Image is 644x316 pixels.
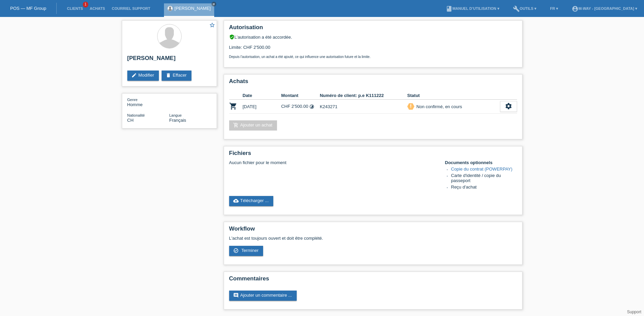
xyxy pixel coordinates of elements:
[229,150,517,160] h2: Fichiers
[442,6,503,11] a: bookManuel d’utilisation ▾
[229,120,277,131] a: add_shopping_cartAjouter un achat
[209,22,215,28] i: star_border
[211,2,216,6] a: close
[309,104,314,109] i: Taux fixes (24 versements)
[281,92,320,100] th: Montant
[415,103,462,110] div: Non confirmé, en cours
[233,122,239,128] i: add_shopping_cart
[83,2,88,7] span: 1
[568,6,641,11] a: account_circlem-way - [GEOGRAPHIC_DATA] ▾
[229,275,517,285] h2: Commentaires
[445,160,517,165] h4: Documents optionnels
[209,22,215,29] a: star_border
[229,236,517,241] p: L'achat est toujours ouvert et doit être complété.
[127,71,159,81] a: editModifier
[572,5,578,12] i: account_circle
[229,246,263,256] a: check_circle_outline Terminer
[127,118,134,123] span: Suisse
[229,40,517,59] div: Limite: CHF 2'500.00
[229,102,237,110] i: POSP00028045
[127,55,211,65] h2: [PERSON_NAME]
[241,248,259,253] span: Terminer
[169,113,182,117] span: Langue
[451,166,513,172] a: Copie du contrat (POWERPAY)
[229,55,517,59] p: Depuis l’autorisation, un achat a été ajouté, ce qui influence une autorisation future et la limite.
[229,160,437,165] div: Aucun fichier pour le moment
[281,100,320,114] td: CHF 2'500.00
[212,2,216,6] i: close
[169,118,186,123] span: Français
[627,310,641,314] a: Support
[10,6,46,11] a: POS — MF Group
[243,92,281,100] th: Date
[229,291,297,301] a: commentAjouter un commentaire ...
[233,293,239,298] i: comment
[451,173,517,184] li: Carte d'identité / copie du passeport
[229,225,517,236] h2: Workflow
[229,24,517,34] h2: Autorisation
[233,248,239,253] i: check_circle_outline
[127,113,145,117] span: Nationalité
[243,100,281,114] td: [DATE]
[229,34,517,40] div: L’autorisation a été accordée.
[510,6,540,11] a: buildOutils ▾
[233,198,239,203] i: cloud_upload
[513,5,520,12] i: build
[547,6,562,11] a: FR ▾
[127,98,138,102] span: Genre
[229,78,517,88] h2: Achats
[86,6,108,11] a: Achats
[451,184,517,191] li: Reçu d'achat
[320,92,407,100] th: Numéro de client: p.e K111222
[229,34,235,40] i: verified_user
[166,73,171,78] i: delete
[127,97,169,107] div: Homme
[131,73,137,78] i: edit
[108,6,153,11] a: Courriel Support
[446,5,453,12] i: book
[505,102,512,110] i: settings
[229,196,274,206] a: cloud_uploadTélécharger ...
[320,100,407,114] td: K243271
[407,92,500,100] th: Statut
[408,104,413,108] i: priority_high
[162,71,191,81] a: deleteEffacer
[63,6,86,11] a: Clients
[174,6,211,11] a: [PERSON_NAME]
